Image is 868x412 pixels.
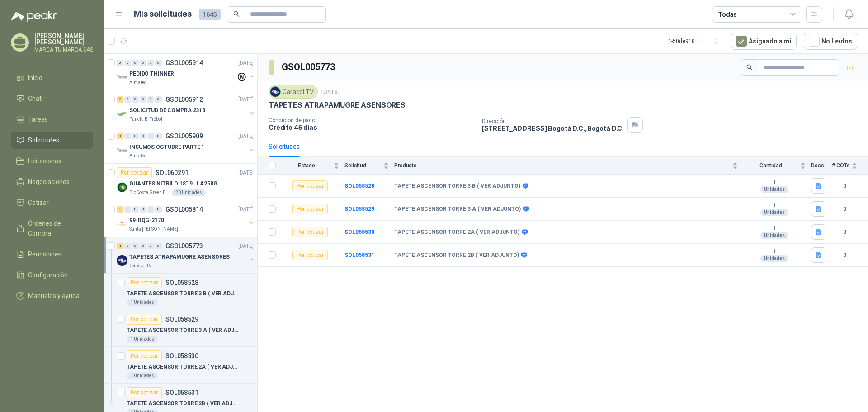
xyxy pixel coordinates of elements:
[282,60,336,74] h3: GSOL005773
[832,251,857,260] b: 0
[129,262,151,270] p: Caracol TV
[743,157,811,175] th: Cantidad
[11,90,93,107] a: Chat
[129,180,217,188] p: GUANTES NITRILO 18" 9L LA258G
[344,229,374,235] a: SOL058530
[117,206,123,213] div: 1
[746,64,753,71] span: search
[127,314,162,325] div: Por cotizar
[117,167,152,178] div: Por cotizar
[28,291,80,301] span: Manuales y ayuda
[127,326,239,335] p: TAPETE ASCENSOR TORRE 3 A ( VER ADJUNTO)
[344,206,374,212] b: SOL058529
[147,243,154,249] div: 0
[127,336,158,343] div: 1 Unidades
[129,216,164,225] p: 99-RQG-2170
[292,227,328,237] div: Por cotizar
[344,162,382,169] span: Solicitud
[292,250,328,260] div: Por cotizar
[132,243,139,249] div: 0
[132,60,139,66] div: 0
[117,109,127,119] img: Company Logo
[140,243,146,249] div: 0
[743,202,806,209] b: 1
[731,33,797,50] button: Asignado a mi
[292,180,328,191] div: Por cotizar
[127,289,239,298] p: TAPETE ASCENSOR TORRE 3 B ( VER ADJUNTO)
[269,123,475,131] p: Crédito 45 días
[743,248,806,256] b: 1
[344,157,394,175] th: Solicitud
[743,225,806,232] b: 1
[28,177,70,187] span: Negociaciones
[127,363,239,371] p: TAPETE ASCENSOR TORRE 2A ( VER ADJUNTO)
[127,399,239,408] p: TAPETE ASCENSOR TORRE 2B ( VER ADJUNTO)
[117,241,255,270] a: 4 0 0 0 0 0 GSOL005773[DATE] Company LogoTAPETES ATRAPAMUGRE ASENSORESCaracol TV
[743,179,806,186] b: 1
[129,106,205,115] p: SOLICITUD DE COMPRA 2313
[147,96,154,103] div: 0
[132,206,139,213] div: 0
[127,387,162,398] div: Por cotizar
[132,133,139,139] div: 0
[117,243,123,249] div: 4
[147,133,154,139] div: 0
[117,60,123,66] div: 0
[394,183,520,190] b: TAPETE ASCENSOR TORRE 3 B ( VER ADJUNTO)
[117,57,255,86] a: 0 0 0 0 0 0 GSOL005914[DATE] Company LogoPEDIDO THINNERAlmatec
[127,350,162,361] div: Por cotizar
[832,162,850,169] span: # COTs
[117,94,255,123] a: 2 0 0 0 0 0 GSOL005912[DATE] Company LogoSOLICITUD DE COMPRA 2313Panela El Trébol
[156,170,189,176] p: SOL060291
[165,353,198,359] p: SOL058530
[155,96,162,103] div: 0
[155,243,162,249] div: 0
[117,96,123,103] div: 2
[760,255,788,262] div: Unidades
[117,204,255,233] a: 1 0 0 0 0 0 GSOL005814[DATE] Company Logo99-RQG-2170Santa [PERSON_NAME]
[321,88,340,96] p: [DATE]
[124,243,131,249] div: 0
[127,299,158,306] div: 1 Unidades
[140,206,146,213] div: 0
[129,79,146,86] p: Almatec
[238,132,254,141] p: [DATE]
[11,266,93,284] a: Configuración
[124,60,131,66] div: 0
[11,215,93,242] a: Órdenes de Compra
[147,60,154,66] div: 0
[238,95,254,104] p: [DATE]
[117,145,127,156] img: Company Logo
[482,118,624,124] p: Dirección
[11,246,93,263] a: Remisiones
[832,205,857,213] b: 0
[104,347,257,384] a: Por cotizarSOL058530TAPETE ASCENSOR TORRE 2A ( VER ADJUNTO)1 Unidades
[129,253,230,261] p: TAPETES ATRAPAMUGRE ASENSORES
[668,34,724,48] div: 1 - 50 de 910
[129,152,146,160] p: Almatec
[281,157,344,175] th: Estado
[344,183,374,189] a: SOL058528
[760,232,788,239] div: Unidades
[117,218,127,229] img: Company Logo
[269,100,406,110] p: TAPETES ATRAPAMUGRE ASENSORES
[124,96,131,103] div: 0
[269,85,318,99] div: Caracol TV
[238,205,254,214] p: [DATE]
[165,243,203,249] p: GSOL005773
[270,87,280,97] img: Company Logo
[344,252,374,258] a: SOL058531
[129,226,178,233] p: Santa [PERSON_NAME]
[238,169,254,177] p: [DATE]
[28,198,49,208] span: Cotizar
[269,117,475,123] p: Condición de pago
[28,114,48,124] span: Tareas
[155,206,162,213] div: 0
[172,189,206,196] div: 20 Unidades
[28,270,68,280] span: Configuración
[165,389,198,396] p: SOL058531
[127,277,162,288] div: Por cotizar
[394,229,519,236] b: TAPETE ASCENSOR TORRE 2A ( VER ADJUNTO)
